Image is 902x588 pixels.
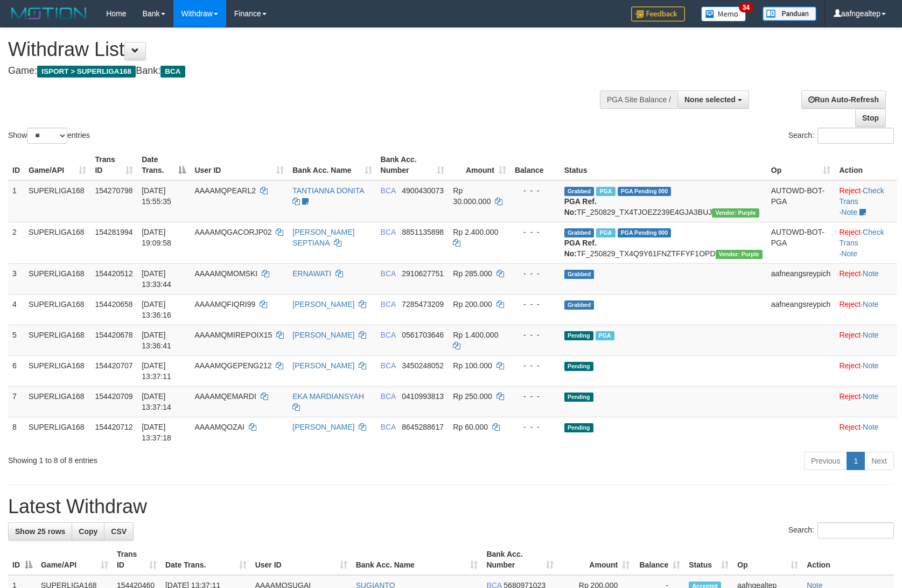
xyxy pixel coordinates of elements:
span: 154420712 [95,423,132,431]
th: Status: activate to sort column ascending [684,544,733,575]
span: Vendor URL: https://trx4.1velocity.biz [716,250,763,259]
a: Reject [839,269,861,278]
a: Stop [855,109,886,127]
span: Rp 1.400.000 [453,331,498,339]
input: Search: [817,522,894,538]
th: Status [560,150,767,180]
span: Rp 250.000 [453,392,492,401]
a: ERNAWATI [292,269,331,278]
a: Reject [839,331,861,339]
span: BCA [381,361,396,370]
span: AAAAMQGACORJP02 [194,228,271,236]
span: CSV [111,527,127,536]
th: Game/API: activate to sort column ascending [24,150,90,180]
span: AAAAMQMOMSKI [194,269,257,278]
span: 154420707 [95,361,132,370]
td: 4 [8,294,24,325]
a: Reject [839,228,861,236]
span: AAAAMQOZAI [194,423,244,431]
span: Vendor URL: https://trx4.1velocity.biz [712,208,759,218]
span: [DATE] 13:33:44 [142,269,171,289]
td: · · [835,222,897,263]
span: BCA [381,331,396,339]
b: PGA Ref. No: [564,197,597,216]
th: Op: activate to sort column ascending [733,544,802,575]
div: - - - [515,227,556,237]
th: Bank Acc. Name: activate to sort column ascending [288,150,376,180]
td: SUPERLIGA168 [24,222,90,263]
span: Copy 3450248052 to clipboard [402,361,444,370]
th: Op: activate to sort column ascending [767,150,835,180]
label: Show entries [8,128,90,144]
div: - - - [515,360,556,371]
td: 1 [8,180,24,222]
span: AAAAMQPEARL2 [194,186,256,195]
span: Pending [564,331,593,340]
a: [PERSON_NAME] [292,423,354,431]
div: - - - [515,422,556,432]
span: 154420709 [95,392,132,401]
span: Rp 60.000 [453,423,488,431]
th: Action [835,150,897,180]
td: SUPERLIGA168 [24,325,90,355]
button: None selected [677,90,749,109]
span: BCA [381,228,396,236]
div: PGA Site Balance / [600,90,677,109]
span: Rp 30.000.000 [453,186,491,206]
th: ID [8,150,24,180]
span: Copy 2910627751 to clipboard [402,269,444,278]
td: SUPERLIGA168 [24,386,90,417]
label: Search: [788,128,894,144]
span: Copy 8645288617 to clipboard [402,423,444,431]
td: · [835,355,897,386]
span: AAAAMQFIQRI99 [194,300,255,309]
td: · [835,294,897,325]
span: Grabbed [564,187,595,196]
span: AAAAMQEMARDI [194,392,256,401]
img: Button%20Memo.svg [701,6,746,22]
td: SUPERLIGA168 [24,263,90,294]
th: Date Trans.: activate to sort column descending [137,150,190,180]
span: Grabbed [564,270,595,279]
div: - - - [515,391,556,402]
a: Note [863,361,879,370]
input: Search: [817,128,894,144]
a: Next [864,452,894,470]
th: User ID: activate to sort column ascending [251,544,352,575]
td: TF_250829_TX4Q9Y61FNZTFFYF1OPD [560,222,767,263]
span: Copy 8851135898 to clipboard [402,228,444,236]
span: 154281994 [95,228,132,236]
th: Balance: activate to sort column ascending [634,544,684,575]
div: - - - [515,268,556,279]
th: Balance [511,150,560,180]
td: · [835,417,897,447]
td: SUPERLIGA168 [24,355,90,386]
span: Grabbed [564,228,595,237]
th: Trans ID: activate to sort column ascending [90,150,137,180]
a: Copy [72,522,104,541]
a: Reject [839,423,861,431]
span: Copy 4900430073 to clipboard [402,186,444,195]
label: Search: [788,522,894,538]
th: Date Trans.: activate to sort column ascending [161,544,251,575]
span: [DATE] 13:37:14 [142,392,171,411]
span: 34 [739,3,753,12]
td: 3 [8,263,24,294]
div: Showing 1 to 8 of 8 entries [8,451,368,466]
td: SUPERLIGA168 [24,294,90,325]
a: Show 25 rows [8,522,72,541]
div: - - - [515,330,556,340]
td: SUPERLIGA168 [24,417,90,447]
a: Reject [839,361,861,370]
h1: Withdraw List [8,39,591,60]
a: Reject [839,300,861,309]
span: Pending [564,362,593,371]
span: None selected [684,95,736,104]
span: BCA [381,300,396,309]
span: AAAAMQGEPENG212 [194,361,271,370]
span: Marked by aafmaleo [596,187,615,196]
td: SUPERLIGA168 [24,180,90,222]
th: Bank Acc. Number: activate to sort column ascending [482,544,558,575]
td: AUTOWD-BOT-PGA [767,222,835,263]
span: Rp 100.000 [453,361,492,370]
